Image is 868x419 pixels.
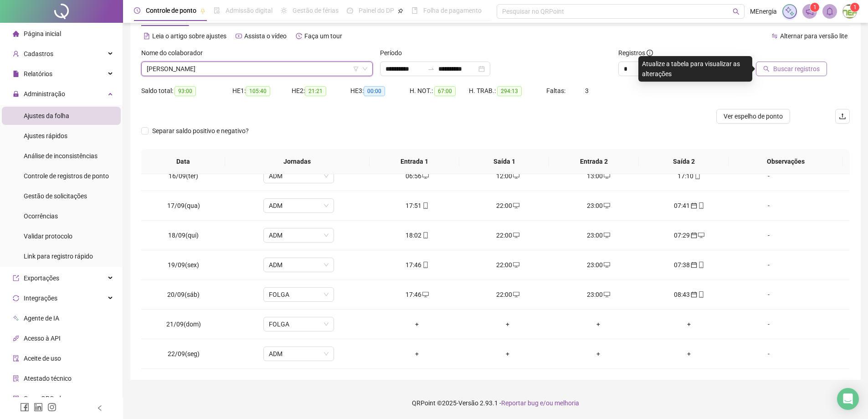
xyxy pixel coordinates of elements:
[560,171,637,181] div: 13:00
[423,7,482,14] span: Folha de pagamento
[141,86,232,96] div: Saldo total:
[651,349,727,359] div: +
[839,113,846,120] span: upload
[470,230,546,240] div: 22:00
[13,295,19,301] span: sync
[773,64,820,74] span: Buscar registros
[24,172,109,180] span: Controle de registros de ponto
[410,86,469,96] div: H. NOT.:
[269,347,329,361] span: ADM
[763,66,770,72] span: search
[304,32,342,40] span: Faça um tour
[458,399,478,407] span: Versão
[733,8,740,15] span: search
[20,403,29,412] span: facebook
[806,7,814,16] span: notification
[24,112,69,119] span: Ajustes da folha
[421,173,429,179] span: desktop
[379,260,455,270] div: 17:46
[379,230,455,240] div: 18:02
[24,335,61,342] span: Acesso à API
[225,149,370,174] th: Jornadas
[13,355,19,362] span: audit
[690,202,697,209] span: calendar
[560,260,637,270] div: 23:00
[837,388,859,410] div: Open Intercom Messenger
[826,7,834,16] span: bell
[123,387,868,419] footer: QRPoint © 2025 - 2.93.1 -
[134,7,140,14] span: clock-circle
[497,86,522,96] span: 294:13
[13,91,19,97] span: lock
[24,132,67,140] span: Ajustes rápidos
[13,335,19,341] span: api
[379,201,455,211] div: 17:51
[13,51,19,57] span: user-add
[292,86,351,96] div: HE 2:
[742,230,796,240] div: -
[24,375,72,382] span: Atestado técnico
[232,86,292,96] div: HE 1:
[716,109,790,124] button: Ver espelho de ponto
[690,232,697,238] span: calendar
[141,48,209,58] label: Nome do colaborador
[146,7,196,14] span: Controle de ponto
[24,395,64,402] span: Gerar QRCode
[379,349,455,359] div: +
[560,319,637,329] div: +
[742,260,796,270] div: -
[24,274,59,282] span: Exportações
[651,201,727,211] div: 07:41
[97,405,103,411] span: left
[546,87,567,94] span: Faltas:
[364,86,385,96] span: 00:00
[347,7,353,14] span: dashboard
[411,7,418,14] span: book
[370,149,459,174] th: Entrada 1
[470,319,546,329] div: +
[651,230,727,240] div: 07:29
[693,173,701,179] span: mobile
[697,202,704,209] span: mobile
[168,350,200,357] span: 22/09(seg)
[269,169,329,183] span: ADM
[24,212,58,220] span: Ocorrências
[141,149,225,174] th: Data
[168,261,199,269] span: 19/09(sex)
[24,30,61,37] span: Página inicial
[512,232,519,238] span: desktop
[169,172,198,180] span: 16/09(ter)
[47,403,56,412] span: instagram
[380,48,408,58] label: Período
[603,202,610,209] span: desktop
[24,90,65,98] span: Administração
[434,86,456,96] span: 67:00
[639,149,729,174] th: Saída 2
[470,201,546,211] div: 22:00
[379,319,455,329] div: +
[398,8,403,14] span: pushpin
[810,3,819,12] sup: 1
[603,291,610,298] span: desktop
[24,70,52,78] span: Relatórios
[427,65,435,72] span: swap-right
[305,86,326,96] span: 21:21
[24,295,57,302] span: Integrações
[560,349,637,359] div: +
[560,230,637,240] div: 23:00
[651,290,727,300] div: 08:43
[293,7,339,14] span: Gestão de férias
[421,232,429,238] span: mobile
[359,7,394,14] span: Painel do DP
[560,201,637,211] div: 23:00
[736,156,836,166] span: Observações
[470,260,546,270] div: 22:00
[350,86,410,96] div: HE 3:
[269,228,329,242] span: ADM
[379,290,455,300] div: 17:46
[638,56,752,82] div: Atualize a tabela para visualizar as alterações
[742,201,796,211] div: -
[246,86,270,96] span: 105:40
[362,66,368,72] span: down
[512,262,519,268] span: desktop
